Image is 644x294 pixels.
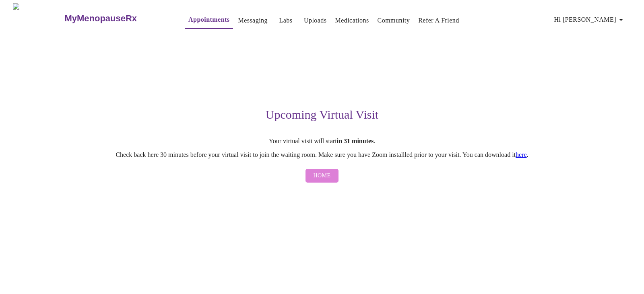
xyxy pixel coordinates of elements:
[314,171,331,181] span: Home
[415,12,462,29] button: Refer a Friend
[64,13,137,24] h3: MyMenopauseRx
[378,15,410,26] a: Community
[13,3,64,33] img: MyMenopauseRx Logo
[235,12,271,29] button: Messaging
[332,12,372,29] button: Medications
[74,138,570,145] p: Your virtual visit will start .
[303,165,341,187] a: Home
[304,15,327,26] a: Uploads
[185,12,233,29] button: Appointments
[335,15,369,26] a: Medications
[188,14,229,25] a: Appointments
[554,14,626,25] span: Hi [PERSON_NAME]
[64,4,169,33] a: MyMenopauseRx
[301,12,330,29] button: Uploads
[374,12,413,29] button: Community
[74,151,570,158] p: Check back here 30 minutes before your virtual visit to join the waiting room. Make sure you have...
[273,12,299,29] button: Labs
[279,15,292,26] a: Labs
[305,169,339,183] button: Home
[238,15,268,26] a: Messaging
[337,138,374,144] strong: in 31 minutes
[516,151,527,158] a: here
[74,108,570,121] h3: Upcoming Virtual Visit
[551,12,629,28] button: Hi [PERSON_NAME]
[418,15,459,26] a: Refer a Friend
